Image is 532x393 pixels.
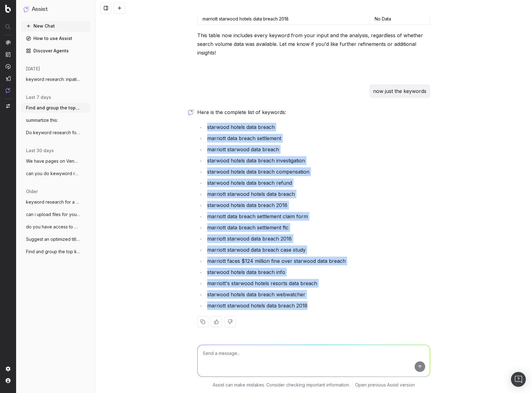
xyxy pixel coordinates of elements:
[21,169,90,179] button: can you do kewyword research for this pa
[205,156,430,165] li: starwood hotels data breach investigation
[205,179,430,187] li: starwood hotels data breach refund
[205,245,430,254] li: marriott starwood data breach case study
[26,211,81,218] span: can i upload files for you to analyze
[205,134,430,143] li: marriott data breach settlement
[205,201,430,210] li: starwood hotels data breach 2018
[205,301,430,310] li: marriott starwood hotels data breach 2018
[26,170,81,177] span: can you do kewyword research for this pa
[26,249,81,255] span: Find and group the top keywords for acco
[26,148,54,154] span: last 30 days
[26,188,38,195] span: older
[21,234,90,244] button: Suggest an optimized title and descripti
[373,87,426,95] p: now just the keywords
[197,31,430,57] p: This table now includes every keyword from your input and the analysis, regardless of whether sea...
[205,279,430,288] li: marriott's starwood hotels resorts data breach
[6,88,11,93] img: Assist
[32,5,48,14] h1: Assist
[21,33,90,43] a: How to use Assist
[24,6,29,12] img: Assist
[198,13,370,25] td: marriott starwood hotels data breach 2018
[355,382,415,388] a: Open previous Assist version
[26,117,58,123] span: summartize this:
[205,190,430,198] li: marriott starwood hotels data breach
[26,224,81,230] span: do you have access to my SEM Rush data
[26,105,81,111] span: Find and group the top keywords for sta
[21,210,90,219] button: can i upload files for you to analyze
[21,21,90,31] button: New Chat
[205,257,430,265] li: marriott faces $124 million fine over starwood data breach
[6,40,11,45] img: Analytics
[188,109,194,115] img: Botify assist logo
[205,123,430,131] li: starwood hotels data breach
[26,66,40,72] span: [DATE]
[26,236,81,242] span: Suggest an optimized title and descripti
[21,156,90,166] button: We have pages on Venmo and CashApp refer
[213,382,350,388] p: Assist can make mistakes. Consider checking important information.
[205,290,430,299] li: starwood hotels data breach webwatcher
[21,247,90,257] button: Find and group the top keywords for acco
[205,268,430,276] li: starwood hotels data breach info
[21,74,90,84] button: keyword research: inpatient rehab
[24,5,88,14] button: Assist
[6,52,11,57] img: Intelligence
[205,145,430,154] li: marriott starwood data breach
[511,372,526,387] div: Open Intercom Messenger
[26,130,81,136] span: Do keyword research for a lawsuit invest
[6,104,10,108] img: Switch project
[6,378,11,383] img: My account
[26,158,81,164] span: We have pages on Venmo and CashApp refer
[369,13,430,25] td: No Data
[5,5,11,13] img: Botify logo
[21,115,90,125] button: summartize this:
[21,222,90,232] button: do you have access to my SEM Rush data
[205,167,430,176] li: starwood hotels data breach compensation
[205,223,430,232] li: marriott data breach settlement ftc
[6,64,11,69] img: Activation
[197,108,430,117] p: Here is the complete list of keywords:
[26,199,81,205] span: keyword research for a page about a mass
[21,46,90,56] a: Discover Agents
[21,128,90,138] button: Do keyword research for a lawsuit invest
[21,103,90,113] button: Find and group the top keywords for sta
[21,197,90,207] button: keyword research for a page about a mass
[6,76,11,81] img: Studio
[26,76,81,82] span: keyword research: inpatient rehab
[205,212,430,221] li: marriott data breach settlement claim form
[205,234,430,243] li: marriott starwood data breach 2018
[6,366,11,371] img: Setting
[26,94,51,100] span: last 7 days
